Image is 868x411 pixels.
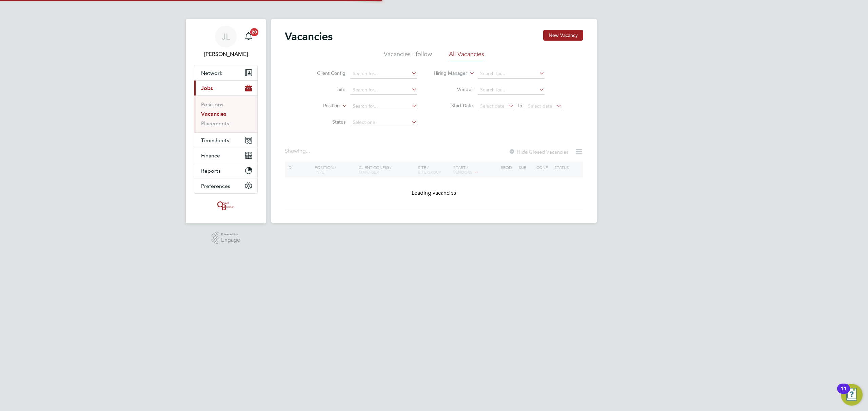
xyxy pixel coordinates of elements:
[434,86,473,92] label: Vendor
[201,70,222,76] span: Network
[543,30,583,41] button: New Vacancy
[301,103,340,109] label: Position
[212,232,240,244] a: Powered byEngage
[841,389,847,397] div: 11
[307,70,346,76] label: Client Config
[194,26,258,58] a: JL[PERSON_NAME]
[515,101,524,110] span: To
[285,30,333,43] h2: Vacancies
[194,133,257,148] button: Timesheets
[201,137,229,144] span: Timesheets
[216,200,236,211] img: oneillandbrennan-logo-retina.png
[478,69,545,79] input: Search for...
[201,111,226,117] a: Vacancies
[242,26,255,47] a: 20
[478,85,545,95] input: Search for...
[221,232,240,237] span: Powered by
[285,148,311,155] div: Showing
[194,178,257,193] button: Preferences
[434,103,473,109] label: Start Date
[384,50,432,62] li: Vacancies I follow
[201,168,221,174] span: Reports
[350,102,417,111] input: Search for...
[306,148,310,154] span: ...
[201,85,213,91] span: Jobs
[201,183,230,189] span: Preferences
[428,70,467,77] label: Hiring Manager
[221,237,240,243] span: Engage
[307,119,346,125] label: Status
[201,152,220,159] span: Finance
[194,81,257,95] button: Jobs
[194,50,258,58] span: Jordan Lee
[194,148,257,163] button: Finance
[194,95,257,132] div: Jobs
[350,69,417,79] input: Search for...
[528,103,552,109] span: Select date
[194,200,258,211] a: Go to home page
[307,86,346,92] label: Site
[194,163,257,178] button: Reports
[186,19,266,223] nav: Main navigation
[350,85,417,95] input: Search for...
[250,28,258,36] span: 20
[201,120,229,127] a: Placements
[201,101,223,108] a: Positions
[350,118,417,127] input: Select one
[480,103,505,109] span: Select date
[841,384,863,406] button: Open Resource Center, 11 new notifications
[509,149,568,155] label: Hide Closed Vacancies
[194,65,257,80] button: Network
[449,50,484,62] li: All Vacancies
[222,32,230,41] span: JL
